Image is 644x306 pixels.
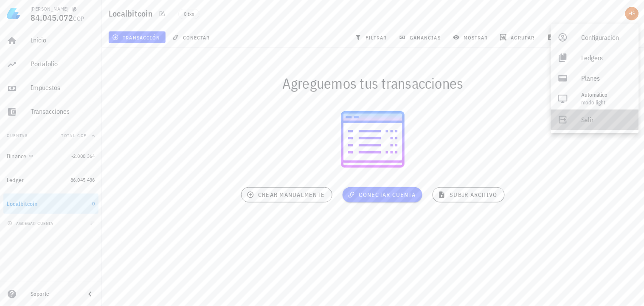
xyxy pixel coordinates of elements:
button: subir archivo [433,187,504,202]
button: importar [543,31,590,43]
div: Inicio [31,36,95,44]
div: avatar [625,7,639,20]
span: subir archivo [440,191,497,199]
button: CuentasTotal COP [3,126,98,146]
div: Configuración [582,29,632,46]
button: crear manualmente [241,187,332,202]
span: filtrar [357,34,387,41]
div: Automático [582,92,632,98]
button: conectar cuenta [343,187,423,202]
span: transacción [114,34,160,41]
button: mostrar [450,31,493,43]
button: ganancias [396,31,446,43]
div: Soporte [31,291,78,298]
div: Ledger [7,177,24,184]
span: 0 txs [184,9,194,19]
button: filtrar [352,31,392,43]
button: transacción [109,31,166,43]
span: importar [549,34,585,41]
span: conectar [174,34,210,41]
a: Ledger 86.045.436 [3,170,98,190]
span: 0 [93,200,95,207]
span: conectar cuenta [349,191,416,199]
div: Binance [7,153,27,160]
span: agrupar [502,34,535,41]
a: Binance -2.000.364 [3,146,98,166]
button: conectar [169,31,216,43]
div: [PERSON_NAME] [31,6,68,12]
button: agregar cuenta [5,219,57,227]
div: Impuestos [31,84,95,92]
div: Planes [582,70,632,87]
span: -2.000.364 [71,153,95,159]
a: Portafolio [3,54,98,75]
div: Transacciones [31,107,95,115]
span: ganancias [401,34,441,41]
img: LedgiFi [7,7,20,20]
span: COP [73,15,84,22]
a: Localbitcoin 0 [3,194,98,214]
a: Transacciones [3,102,98,122]
span: agregar cuenta [9,221,53,226]
button: agrupar [497,31,540,43]
span: 86.045.436 [70,177,95,183]
div: Portafolio [31,60,95,68]
span: modo Light [582,99,606,106]
span: Total COP [61,133,87,138]
span: crear manualmente [248,191,325,199]
div: Salir [582,111,632,128]
a: Inicio [3,31,98,51]
div: Localbitcoin [7,200,37,208]
span: 84.045.072 [31,12,73,23]
a: Impuestos [3,78,98,98]
div: Ledgers [582,49,632,66]
h1: Localbitcoin [109,7,156,20]
span: mostrar [455,34,488,41]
